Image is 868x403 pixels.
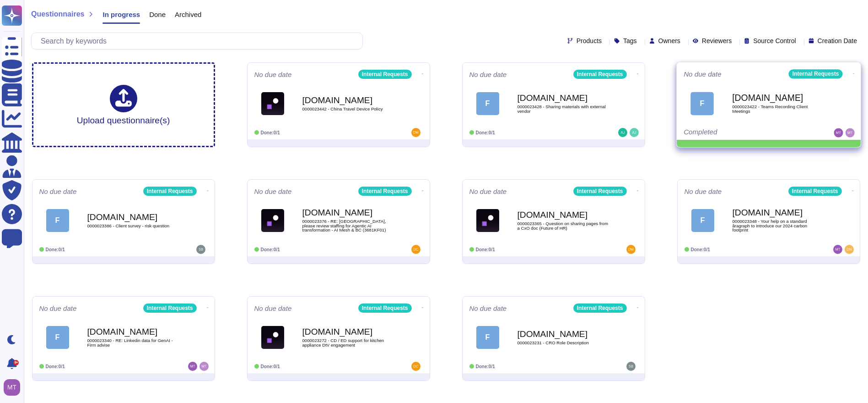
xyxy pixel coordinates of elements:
img: Logo [261,209,284,232]
span: 0000023428 - Sharing materials with external vendor [518,105,609,113]
span: Done: 0/1 [261,130,280,135]
span: 0000023231 - CRO Role Description [518,341,609,345]
span: No due date [39,305,77,312]
span: Done [149,11,166,18]
span: Owners [658,38,680,44]
span: No due date [469,305,507,312]
div: Internal Requests [143,187,197,196]
span: 0000023422 - Teams Recording Client Meetings [732,105,825,113]
div: Internal Requests [358,304,412,313]
span: No due date [684,71,722,77]
div: Internal Requests [573,304,627,313]
img: user [618,128,627,137]
span: Done: 0/1 [46,247,65,252]
span: Products [577,38,602,44]
img: user [833,245,842,254]
b: [DOMAIN_NAME] [87,213,179,221]
span: No due date [39,188,77,195]
div: F [691,209,714,232]
span: Done: 0/1 [261,247,280,252]
span: No due date [469,188,507,195]
div: Internal Requests [573,70,627,79]
img: user [411,128,421,137]
span: No due date [469,71,507,78]
div: Completed [684,128,797,138]
div: Upload questionnaire(s) [77,85,170,125]
span: 0000023376 - RE: [GEOGRAPHIC_DATA], please review staffing for Agentic AI transformation - AI Mes... [302,219,394,232]
span: Questionnaires [31,11,84,18]
span: 0000023272 - CD / ED support for kitchen appliance DtV engagement [302,338,394,347]
b: [DOMAIN_NAME] [732,94,825,102]
span: No due date [685,188,722,195]
span: 0000023386 - Client survey - risk question [87,224,179,228]
img: user [199,362,209,371]
span: Archived [175,11,201,18]
img: user [626,362,636,371]
img: Logo [261,326,284,349]
img: Logo [476,209,499,232]
b: [DOMAIN_NAME] [733,208,824,217]
img: user [845,128,854,138]
span: In progress [102,11,140,18]
div: F [46,326,69,349]
button: user [2,377,27,397]
span: 0000023348 - Your help on a standard âragraph to introduce our 2024 carbon footprint [733,219,824,232]
img: user [196,245,205,254]
div: Internal Requests [358,70,412,79]
b: [DOMAIN_NAME] [302,208,394,217]
span: Done: 0/1 [691,247,710,252]
div: 9+ [13,360,19,365]
img: user [188,362,197,371]
span: Creation Date [818,38,857,44]
span: No due date [254,188,292,195]
div: Internal Requests [788,187,842,196]
b: [DOMAIN_NAME] [518,94,609,102]
div: Internal Requests [143,304,197,313]
span: 0000023340 - RE: Linkedin data for GenAI - Firm advise [87,338,179,347]
span: Done: 0/1 [476,247,495,252]
img: user [411,362,421,371]
img: user [411,245,421,254]
div: F [476,92,499,115]
b: [DOMAIN_NAME] [87,327,179,336]
b: [DOMAIN_NAME] [302,327,394,336]
div: F [690,92,714,115]
b: [DOMAIN_NAME] [302,96,394,105]
img: user [630,128,639,137]
span: No due date [254,305,292,312]
span: Tags [623,38,637,44]
div: F [46,209,69,232]
b: [DOMAIN_NAME] [518,330,609,338]
span: 0000023442 - China Travel Device Policy [302,107,394,111]
b: [DOMAIN_NAME] [518,210,609,219]
img: user [834,128,843,138]
span: Source Control [753,38,796,44]
span: Done: 0/1 [46,364,65,369]
img: user [4,379,20,396]
img: Logo [261,92,284,115]
div: Internal Requests [788,69,842,78]
span: No due date [254,71,292,78]
span: Done: 0/1 [476,364,495,369]
input: Search by keywords [36,33,362,49]
span: Reviewers [702,38,732,44]
div: F [476,326,499,349]
div: Internal Requests [573,187,627,196]
span: 0000023365 - Question on sharing pages from a CxO doc (Future of HR) [518,221,609,230]
img: user [626,245,636,254]
span: Done: 0/1 [476,130,495,135]
span: Done: 0/1 [261,364,280,369]
div: Internal Requests [358,187,412,196]
img: user [845,245,854,254]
